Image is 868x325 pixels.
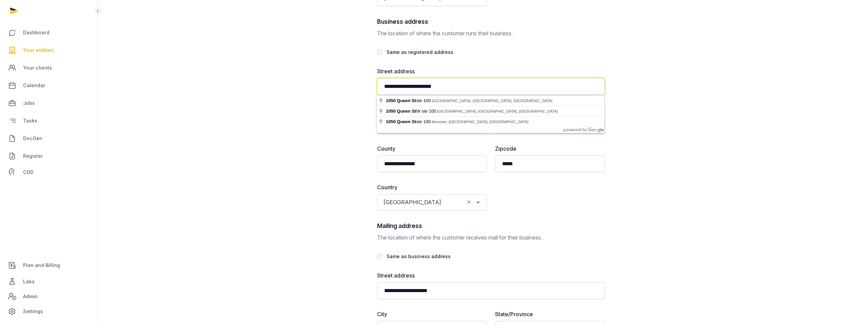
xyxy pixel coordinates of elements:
[5,95,92,111] a: Jobs
[5,24,92,41] a: Dashboard
[377,233,605,242] p: The location of where the customer receives mail for their business.
[5,166,92,179] a: CDD
[23,117,37,125] span: Tasks
[23,99,35,107] span: Jobs
[466,197,472,207] button: Clear Selected
[377,221,605,231] h2: Mailing address
[23,261,60,269] span: Plan and Billing
[23,152,43,160] span: Register
[23,278,35,286] span: Labs
[386,109,396,114] span: 1050
[397,98,416,103] span: Queen St
[380,196,484,208] div: Search for option
[432,120,528,124] span: Wroxeter, [GEOGRAPHIC_DATA], [GEOGRAPHIC_DATA]
[23,134,42,142] span: DocGen
[386,109,437,114] span: W ste 100
[387,253,451,259] label: Same as business address
[495,310,605,318] label: State/Province
[444,197,464,207] input: Search for option
[377,183,487,191] label: Country
[5,273,92,290] a: Labs
[23,292,38,301] span: Admin
[397,109,416,114] span: Queen St
[5,42,92,58] a: Your entities
[5,113,92,129] a: Tasks
[5,290,92,303] a: Admin
[5,257,92,273] a: Plan and Billing
[5,130,92,147] a: DocGen
[386,98,396,103] span: 1050
[377,271,605,280] label: Street address
[5,60,92,76] a: Your clients
[386,98,432,103] span: ste 100
[23,168,34,176] span: CDD
[387,49,453,55] label: Same as registered address
[377,29,605,37] p: The location of where the customer runs their business.
[377,145,487,153] label: County
[437,109,558,113] span: [GEOGRAPHIC_DATA], [GEOGRAPHIC_DATA], [GEOGRAPHIC_DATA]
[377,310,487,318] label: City
[382,197,443,207] span: [GEOGRAPHIC_DATA]
[5,148,92,164] a: Register
[495,145,605,153] label: Zipcode
[5,303,92,320] a: Settings
[23,81,45,90] span: Calendar
[432,99,552,103] span: [GEOGRAPHIC_DATA], [GEOGRAPHIC_DATA], [GEOGRAPHIC_DATA]
[397,119,416,124] span: Queen St
[377,67,605,75] label: Street address
[23,307,43,316] span: Settings
[377,17,605,26] h2: Business address
[5,77,92,94] a: Calendar
[386,119,432,124] span: ste 100
[23,28,50,37] span: Dashboard
[23,46,54,54] span: Your entities
[23,64,52,72] span: Your clients
[386,119,396,124] span: 1050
